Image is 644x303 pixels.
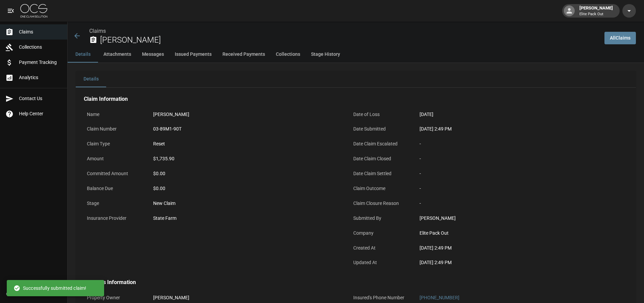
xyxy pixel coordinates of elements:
[84,108,145,121] p: Name
[19,59,62,66] span: Payment Tracking
[420,170,605,177] div: -
[420,185,605,192] div: -
[153,215,176,222] div: State Farm
[579,11,613,17] p: Elite Pack Out
[19,44,62,51] span: Collections
[4,4,18,18] button: open drawer
[169,46,217,63] button: Issued Payments
[20,4,47,18] img: ocs-logo-white-transparent.png
[420,140,605,147] div: -
[350,212,411,225] p: Submitted By
[68,46,644,63] div: anchor tabs
[153,170,339,177] div: $0.00
[153,111,189,118] div: [PERSON_NAME]
[153,125,182,133] div: 03-89M1-90T
[350,122,411,136] p: Date Submitted
[217,46,270,63] button: Received Payments
[84,167,145,180] p: Committed Amount
[68,46,98,63] button: Details
[6,290,61,297] div: © 2025 One Claim Solution
[350,256,411,269] p: Updated At
[350,167,411,180] p: Date Claim Settled
[153,185,339,192] div: $0.00
[84,279,609,286] h4: Insured's Information
[84,152,145,165] p: Amount
[14,282,86,294] div: Successfully submitted claim!
[84,197,145,210] p: Stage
[84,96,609,102] h4: Claim Information
[19,95,62,102] span: Contact Us
[84,122,145,136] p: Claim Number
[100,35,599,45] h2: [PERSON_NAME]
[89,27,599,35] nav: breadcrumb
[420,244,605,252] div: [DATE] 2:49 PM
[420,295,459,300] a: [PHONE_NUMBER]
[76,71,106,87] button: Details
[350,227,411,240] p: Company
[420,230,605,237] div: Elite Pack Out
[350,137,411,150] p: Date Claim Escalated
[19,28,62,36] span: Claims
[577,5,616,17] div: [PERSON_NAME]
[420,200,605,207] div: -
[19,74,62,81] span: Analytics
[306,46,345,63] button: Stage History
[84,182,145,195] p: Balance Due
[604,32,636,44] a: AllClaims
[350,241,411,255] p: Created At
[420,259,605,266] div: [DATE] 2:49 PM
[76,71,636,87] div: details tabs
[84,137,145,150] p: Claim Type
[153,200,339,207] div: New Claim
[420,125,605,133] div: [DATE] 2:49 PM
[89,28,106,34] a: Claims
[19,110,62,117] span: Help Center
[350,108,411,121] p: Date of Loss
[270,46,306,63] button: Collections
[350,152,411,165] p: Date Claim Closed
[420,155,605,162] div: -
[153,294,189,301] div: [PERSON_NAME]
[153,155,174,162] div: $1,735.90
[153,140,165,147] div: Reset
[98,46,137,63] button: Attachments
[350,197,411,210] p: Claim Closure Reason
[350,182,411,195] p: Claim Outcome
[137,46,169,63] button: Messages
[420,111,433,118] div: [DATE]
[84,212,145,225] p: Insurance Provider
[420,215,605,222] div: [PERSON_NAME]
